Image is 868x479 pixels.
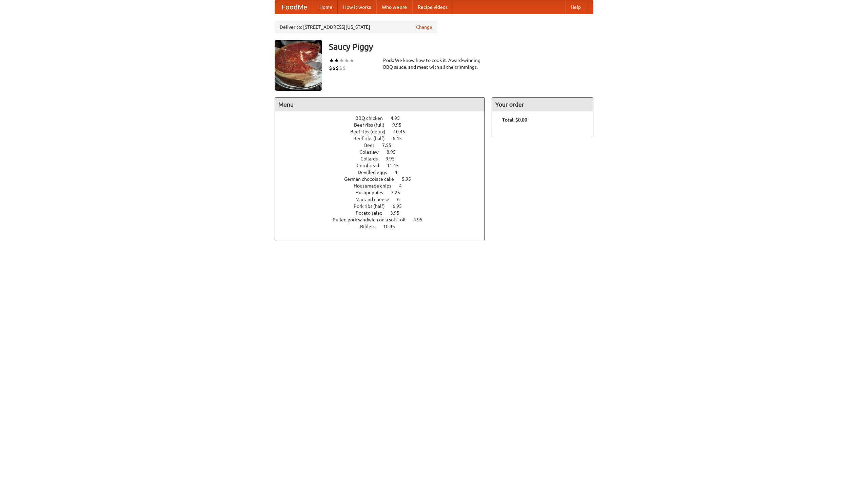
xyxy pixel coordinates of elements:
li: ★ [339,57,344,64]
a: Beef ribs (delux) 10.45 [350,129,418,134]
li: $ [336,64,339,72]
a: Help [565,0,586,14]
span: 4.95 [413,217,429,222]
span: Beef ribs (delux) [350,129,392,134]
a: Beer 7.55 [364,143,404,148]
span: Beer [364,143,381,148]
li: ★ [329,57,334,64]
span: Potato salad [356,210,389,216]
span: 11.45 [387,163,406,168]
span: Mac and cheese [355,197,396,202]
a: FoodMe [275,0,314,14]
li: $ [339,64,342,72]
span: Beef ribs (half) [353,136,392,141]
span: German chocolate cake [344,176,401,182]
a: Who we are [376,0,412,14]
span: 3.25 [391,190,407,195]
span: 4.95 [391,115,407,121]
span: 6.45 [393,136,409,141]
span: 7.55 [382,143,398,148]
li: $ [329,64,332,72]
h4: Menu [275,98,485,111]
a: Potato salad 3.95 [356,210,412,216]
a: Mac and cheese 6 [355,197,412,202]
span: 8.95 [387,149,402,155]
a: German chocolate cake 5.95 [344,176,423,182]
span: Hushpuppies [355,190,390,195]
b: Total: $0.00 [502,117,527,123]
a: Housemade chips 4 [354,183,414,189]
span: Pork ribs (half) [354,203,392,209]
span: 4 [399,183,409,189]
a: Riblets 10.45 [360,224,408,229]
a: Change [416,24,432,30]
span: Riblets [360,224,382,229]
a: Beef ribs (half) 6.45 [353,136,414,141]
a: Home [314,0,338,14]
li: ★ [344,57,349,64]
span: 3.95 [390,210,406,216]
a: Recipe videos [412,0,453,14]
span: 10.45 [383,224,402,229]
span: Devilled eggs [358,170,394,175]
span: 6.95 [393,203,409,209]
span: 10.45 [393,129,412,134]
span: 4 [395,170,404,175]
div: Pork. We know how to cook it. Award-winning BBQ sauce, and meat with all the trimmings. [383,57,485,70]
a: Pork ribs (half) 6.95 [354,203,414,209]
a: How it works [338,0,376,14]
li: ★ [349,57,354,64]
span: Pulled pork sandwich on a soft roll [333,217,412,222]
li: $ [332,64,336,72]
h4: Your order [492,98,593,111]
a: Hushpuppies 3.25 [355,190,413,195]
a: BBQ chicken 4.95 [355,115,412,121]
span: Coleslaw [359,149,386,155]
img: angular.jpg [275,40,322,91]
a: Beef ribs (full) 9.95 [354,122,414,128]
span: BBQ chicken [355,115,390,121]
span: 5.95 [402,176,418,182]
span: 9.95 [392,122,408,128]
li: ★ [334,57,339,64]
a: Pulled pork sandwich on a soft roll 4.95 [333,217,435,222]
div: Deliver to: [STREET_ADDRESS][US_STATE] [275,21,437,33]
a: Coleslaw 8.95 [359,149,408,155]
a: Cornbread 11.45 [357,163,411,168]
span: Housemade chips [354,183,398,189]
li: $ [342,64,346,72]
span: Collards [360,156,384,161]
a: Collards 9.95 [360,156,407,161]
span: Beef ribs (full) [354,122,391,128]
span: Cornbread [357,163,386,168]
a: Devilled eggs 4 [358,170,410,175]
span: 6 [397,197,407,202]
h3: Saucy Piggy [329,40,593,53]
span: 9.95 [386,156,401,161]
